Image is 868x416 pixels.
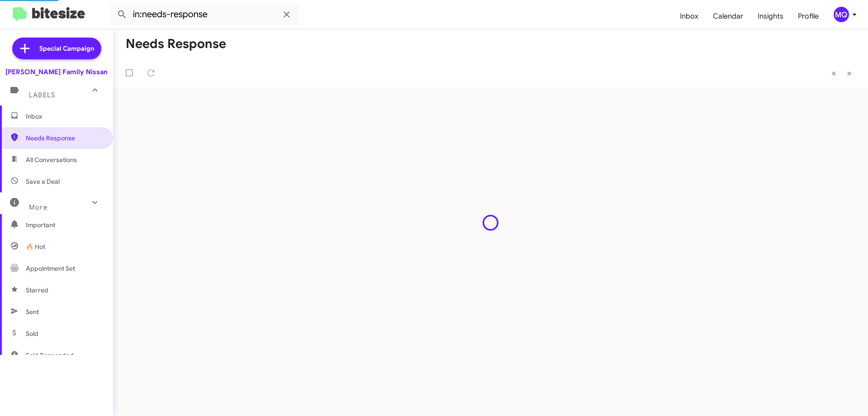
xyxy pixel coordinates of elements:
[826,7,858,22] button: MQ
[826,64,857,82] nav: Page navigation example
[109,4,299,25] input: Search
[126,37,226,51] h1: Needs Response
[831,67,836,79] span: «
[26,177,60,186] span: Save a Deal
[826,64,842,82] button: Previous
[12,38,101,59] a: Special Campaign
[5,67,108,77] div: [PERSON_NAME] Family Nissan
[706,3,750,29] a: Calendar
[26,307,39,316] span: Sent
[750,3,791,29] a: Insights
[26,242,45,251] span: 🔥 Hot
[29,203,47,211] span: More
[26,351,74,360] span: Sold Responded
[673,3,706,29] a: Inbox
[26,329,38,338] span: Sold
[26,134,103,143] span: Needs Response
[847,67,852,79] span: »
[26,264,75,273] span: Appointment Set
[26,155,77,164] span: All Conversations
[791,3,826,29] a: Profile
[26,112,103,121] span: Inbox
[834,7,849,22] div: MQ
[841,64,857,82] button: Next
[29,91,55,99] span: Labels
[26,286,48,295] span: Starred
[26,220,103,230] span: Important
[39,44,94,53] span: Special Campaign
